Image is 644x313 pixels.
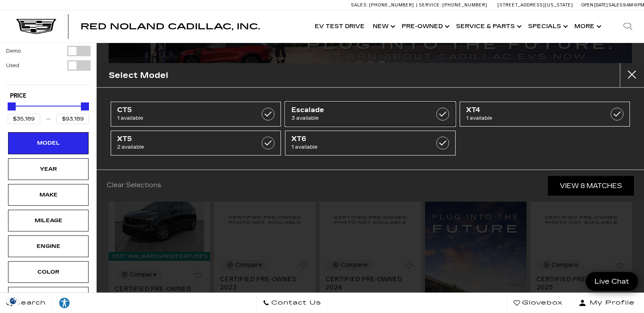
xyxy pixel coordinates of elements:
[581,2,608,8] span: Open [DATE]
[111,102,281,127] a: CT51 available
[466,114,600,122] span: 1 available
[442,2,487,8] span: [PHONE_NUMBER]
[351,2,368,8] span: Sales:
[623,2,644,8] span: 9 AM-6 PM
[398,10,452,43] a: Pre-Owned
[586,297,635,309] span: My Profile
[107,181,161,191] a: Clear Selections
[28,242,68,251] div: Engine
[8,287,89,309] div: BodystyleBodystyle
[80,23,260,31] a: Red Noland Cadillac, Inc.
[8,235,89,257] div: EngineEngine
[590,277,633,286] span: Live Chat
[570,10,604,43] button: More
[80,22,260,31] span: Red Noland Cadillac, Inc.
[524,10,570,43] a: Specials
[28,216,68,225] div: Mileage
[548,176,634,196] a: View 8 Matches
[16,19,56,34] img: Cadillac Dark Logo with Cadillac White Text
[117,143,251,151] span: 2 available
[8,100,89,124] div: Price
[520,297,563,309] span: Glovebox
[8,261,89,283] div: ColorColor
[452,10,524,43] a: Service & Parts
[111,131,281,155] a: XT52 available
[291,106,425,114] span: Escalade
[466,106,600,114] span: XT4
[117,106,251,114] span: CT5
[109,69,168,82] h2: Select Model
[117,114,251,122] span: 1 available
[291,143,425,151] span: 1 available
[8,102,16,110] div: Minimum Price
[56,114,89,124] input: Maximum
[285,131,455,155] a: XT61 available
[269,297,321,309] span: Contact Us
[52,297,76,309] div: Explore your accessibility options
[52,293,77,313] a: Explore your accessibility options
[28,268,68,276] div: Color
[311,10,369,43] a: EV Test Drive
[369,10,398,43] a: New
[609,2,623,8] span: Sales:
[291,114,425,122] span: 3 available
[419,2,441,8] span: Service:
[569,293,644,313] button: Open user profile menu
[12,297,46,309] span: Search
[351,3,416,7] a: Sales: [PHONE_NUMBER]
[117,135,251,143] span: XT5
[8,114,40,124] input: Minimum
[28,139,68,147] div: Model
[8,158,89,180] div: YearYear
[81,102,89,110] div: Maximum Price
[620,63,644,87] button: close
[416,3,489,7] a: Service: [PHONE_NUMBER]
[4,297,23,305] img: Opt-Out Icon
[6,61,19,70] label: Used
[28,190,68,199] div: Make
[507,293,569,313] a: Glovebox
[10,92,87,100] h5: Price
[6,17,91,85] div: Filter by Vehicle Type
[256,293,328,313] a: Contact Us
[586,272,638,291] a: Live Chat
[460,102,630,127] a: XT41 available
[291,135,425,143] span: XT6
[28,165,68,174] div: Year
[369,2,414,8] span: [PHONE_NUMBER]
[285,102,455,127] a: Escalade3 available
[8,210,89,231] div: MileageMileage
[6,47,21,55] label: Demo
[4,297,23,305] section: Click to Open Cookie Consent Modal
[8,184,89,206] div: MakeMake
[8,132,89,154] div: ModelModel
[497,2,573,8] a: [STREET_ADDRESS][US_STATE]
